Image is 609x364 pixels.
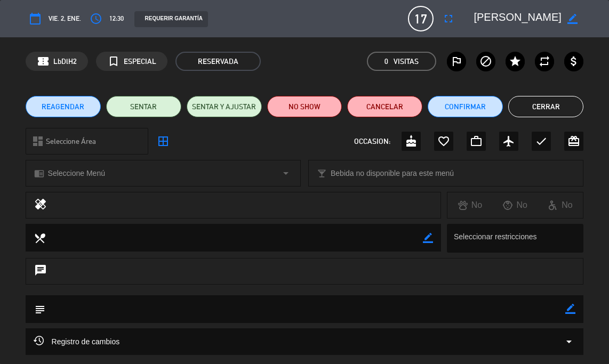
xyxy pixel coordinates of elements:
[157,135,170,148] i: border_all
[563,335,575,348] i: arrow_drop_down
[508,96,583,117] button: Cerrar
[49,13,81,25] span: vie. 2, ene.
[423,233,433,243] i: border_color
[442,12,455,25] i: fullscreen
[34,168,44,179] i: chrome_reader_mode
[86,9,106,28] button: access_time
[565,304,575,314] i: border_color
[267,96,342,117] button: NO SHOW
[347,96,422,117] button: Cancelar
[31,135,44,148] i: dashboard
[29,12,42,25] i: calendar_today
[509,55,522,68] i: star
[34,335,120,348] span: Registro de cambios
[26,9,45,28] button: calendar_today
[34,232,45,244] i: local_dining
[538,55,551,68] i: repeat
[439,9,458,28] button: fullscreen
[53,55,77,68] span: LbDlH2
[567,135,580,148] i: card_giftcard
[37,55,50,68] span: confirmation_number
[567,14,578,24] i: border_color
[405,135,418,148] i: cake
[428,96,503,117] button: Confirmar
[26,96,101,117] button: REAGENDAR
[34,303,45,315] i: subject
[175,52,261,71] span: RESERVADA
[106,96,181,117] button: SENTAR
[502,135,515,148] i: airplanemode_active
[493,198,538,212] div: No
[535,135,548,148] i: check
[109,13,124,25] span: 12:30
[48,167,105,180] span: Seleccione Menú
[134,11,208,27] div: REQUERIR GARANTÍA
[34,198,47,213] i: healing
[124,55,156,68] span: ESPECIAL
[46,135,96,148] span: Seleccione Área
[479,55,492,68] i: block
[34,264,47,279] i: chat
[90,12,102,25] i: access_time
[538,198,583,212] div: No
[354,135,390,148] span: OCCASION:
[437,135,450,148] i: favorite_border
[567,55,580,68] i: attach_money
[279,167,292,180] i: arrow_drop_down
[408,6,434,31] span: 17
[107,55,120,68] i: turned_in_not
[317,168,327,179] i: local_bar
[447,198,493,212] div: No
[450,55,463,68] i: outlined_flag
[331,167,454,180] span: Bebida no disponible para este menú
[42,101,84,112] span: REAGENDAR
[470,135,483,148] i: work_outline
[187,96,262,117] button: SENTAR Y AJUSTAR
[394,55,419,68] em: Visitas
[384,55,388,68] span: 0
